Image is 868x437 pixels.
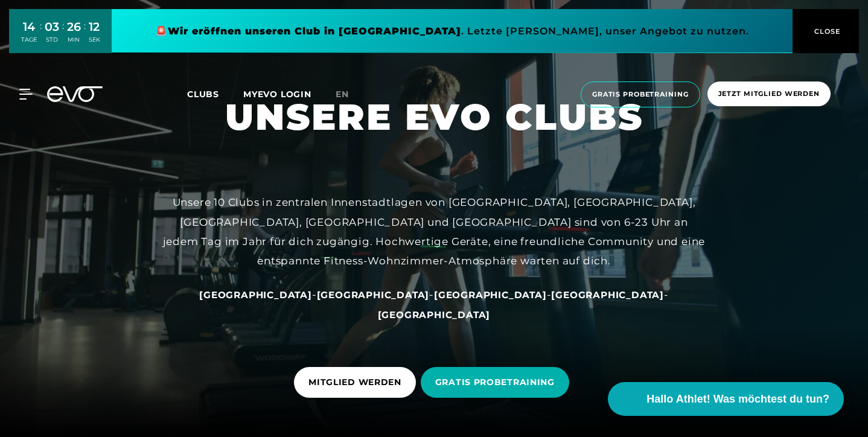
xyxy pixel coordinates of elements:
span: [GEOGRAPHIC_DATA] [551,289,664,301]
span: [GEOGRAPHIC_DATA] [317,289,430,301]
div: : [62,19,64,51]
div: 14 [21,18,37,36]
div: 03 [45,18,59,36]
div: 26 [67,18,81,36]
a: en [336,88,363,101]
a: Jetzt Mitglied werden [704,81,834,107]
span: Jetzt Mitglied werden [718,89,820,99]
div: MIN [67,36,81,44]
span: MITGLIED WERDEN [308,376,401,389]
span: [GEOGRAPHIC_DATA] [434,289,547,301]
div: SEK [89,36,100,44]
div: Unsere 10 Clubs in zentralen Innenstadtlagen von [GEOGRAPHIC_DATA], [GEOGRAPHIC_DATA], [GEOGRAPHI... [162,193,706,270]
a: [GEOGRAPHIC_DATA] [317,289,430,301]
div: : [84,19,86,51]
a: [GEOGRAPHIC_DATA] [378,308,491,321]
a: [GEOGRAPHIC_DATA] [199,289,312,301]
a: Clubs [187,88,243,100]
span: en [336,89,349,100]
div: TAGE [21,36,37,44]
span: CLOSE [811,26,841,37]
span: [GEOGRAPHIC_DATA] [199,289,312,301]
span: Gratis Probetraining [592,89,689,100]
span: Clubs [187,89,219,100]
a: MITGLIED WERDEN [294,358,421,407]
span: GRATIS PROBETRAINING [435,376,555,389]
a: Gratis Probetraining [577,81,704,107]
div: 12 [89,18,100,36]
a: [GEOGRAPHIC_DATA] [551,289,664,301]
a: [GEOGRAPHIC_DATA] [434,289,547,301]
a: GRATIS PROBETRAINING [421,358,574,407]
span: Hallo Athlet! Was möchtest du tun? [646,391,829,407]
a: MYEVO LOGIN [243,89,311,100]
button: Hallo Athlet! Was möchtest du tun? [608,382,844,416]
div: - - - - [162,285,706,324]
div: : [40,19,42,51]
button: CLOSE [793,9,859,53]
div: STD [45,36,59,44]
